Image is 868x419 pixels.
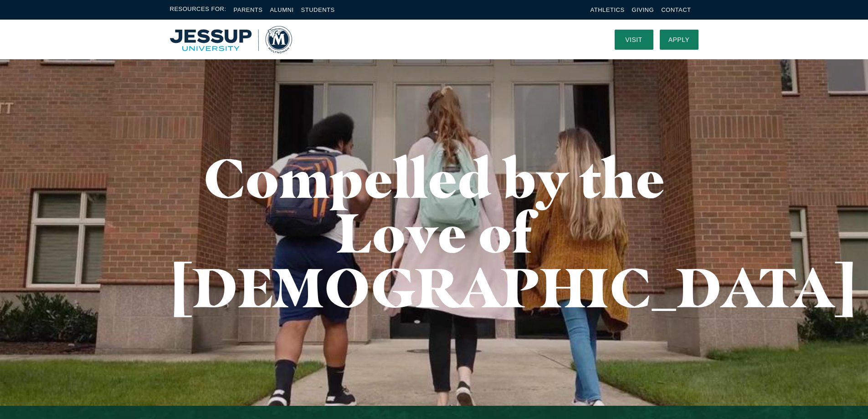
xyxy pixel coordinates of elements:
[234,6,263,13] a: Parents
[270,6,293,13] a: Alumni
[660,30,699,50] a: Apply
[170,26,292,53] img: Multnomah University Logo
[591,6,625,13] a: Athletics
[661,6,691,13] a: Contact
[170,150,699,315] h1: Compelled by the Love of [DEMOGRAPHIC_DATA]
[170,26,292,53] a: Home
[615,30,653,50] a: Visit
[632,6,654,13] a: Giving
[301,6,335,13] a: Students
[170,5,226,15] span: Resources For:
